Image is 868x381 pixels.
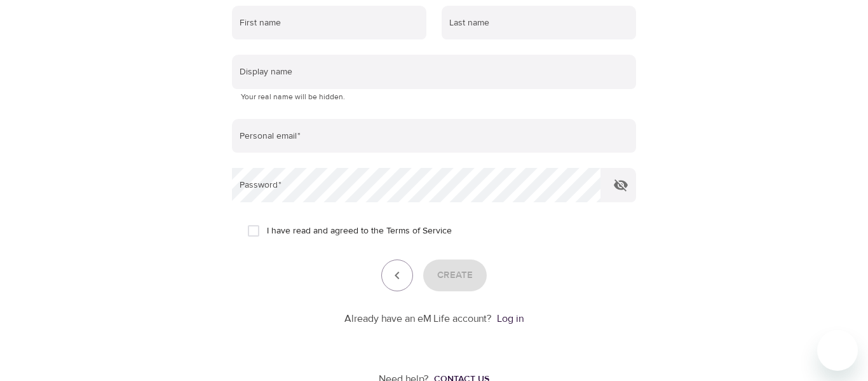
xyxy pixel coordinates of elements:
p: Already have an eM Life account? [344,312,492,326]
a: Log in [497,312,524,325]
iframe: Button to launch messaging window [817,330,858,371]
p: Your real name will be hidden. [241,91,627,104]
a: Terms of Service [386,225,452,238]
span: I have read and agreed to the [267,225,452,238]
